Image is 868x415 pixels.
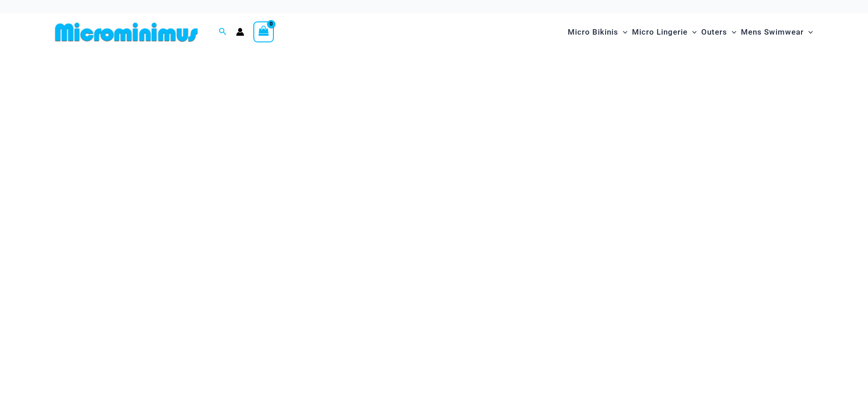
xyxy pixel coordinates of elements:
span: Menu Toggle [618,20,627,44]
a: OutersMenu ToggleMenu Toggle [699,18,739,46]
a: Micro BikinisMenu ToggleMenu Toggle [565,18,630,46]
a: Micro LingerieMenu ToggleMenu Toggle [630,18,699,46]
a: View Shopping Cart, empty [253,21,274,42]
span: Micro Bikinis [568,20,618,44]
img: MM SHOP LOGO FLAT [51,22,201,42]
span: Menu Toggle [804,20,813,44]
span: Menu Toggle [727,20,736,44]
span: Menu Toggle [688,20,697,44]
a: Account icon link [236,28,244,36]
a: Search icon link [219,26,227,38]
span: Micro Lingerie [632,20,688,44]
nav: Site Navigation [564,17,817,47]
span: Outers [701,20,727,44]
span: Mens Swimwear [741,20,804,44]
a: Mens SwimwearMenu ToggleMenu Toggle [739,18,815,46]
